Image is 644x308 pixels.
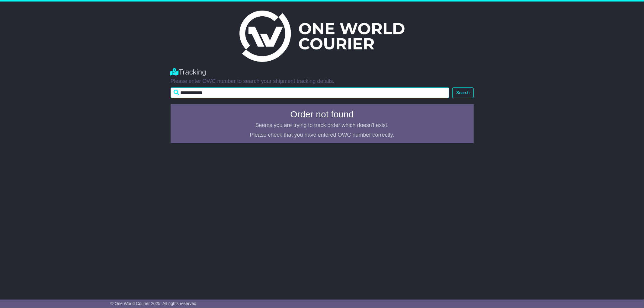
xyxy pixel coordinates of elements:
p: Please enter OWC number to search your shipment tracking details. [171,78,474,85]
h4: Order not found [174,109,470,119]
p: Seems you are trying to track order which doesn't exist. [174,122,470,129]
p: Please check that you have entered OWC number correctly. [174,132,470,138]
div: Tracking [171,68,474,77]
button: Search [452,87,473,98]
img: Light [239,11,404,62]
span: © One World Courier 2025. All rights reserved. [111,301,198,306]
